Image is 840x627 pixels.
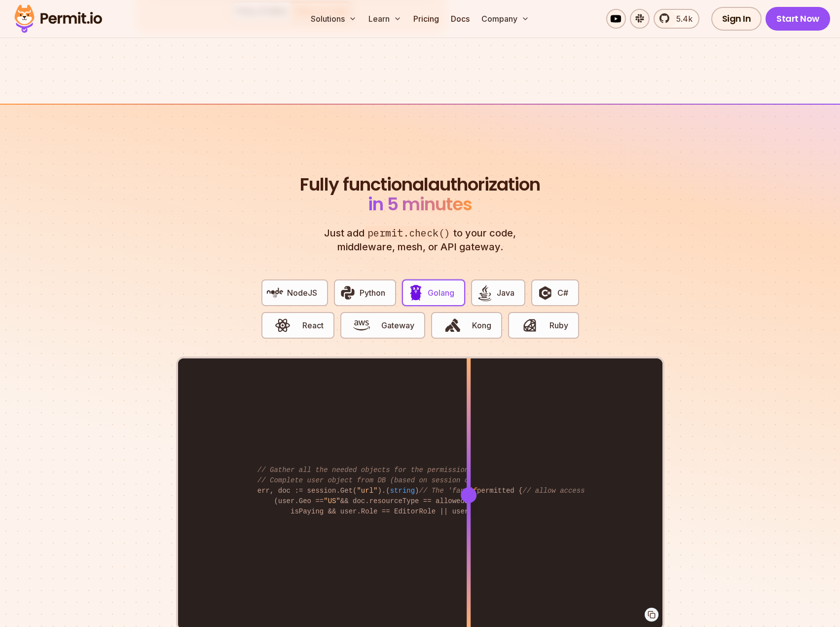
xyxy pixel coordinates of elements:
[477,9,533,29] button: Company
[472,319,491,331] span: Kong
[257,466,498,474] span: // Gather all the needed objects for the permissions check
[353,317,370,334] img: Gateway
[287,287,317,299] span: NodeJS
[497,287,514,299] span: Java
[314,226,527,254] p: Just add to your code, middleware, mesh, or API gateway.
[523,487,656,495] span: // allow access to read document
[360,287,385,299] span: Python
[549,319,568,331] span: Ruby
[368,192,472,217] span: in 5 minutes
[766,7,830,31] a: Start Now
[476,284,493,301] img: Java
[298,175,543,214] h2: authorization
[419,487,714,495] span: // The 'fancy' home-brewed authorization library (Someone wrote [DATE])
[409,9,443,29] a: Pricing
[469,487,477,495] span: if
[390,487,415,495] span: string
[10,2,107,36] img: Permit logo
[324,497,340,505] span: "US"
[711,7,762,31] a: Sign In
[300,175,428,195] span: Fully functional
[339,284,356,301] img: Python
[365,9,405,29] button: Learn
[521,317,538,334] img: Ruby
[365,226,453,240] span: permit.check()
[444,317,461,334] img: Kong
[251,457,589,525] code: err, user := session.Get( ).( ) err, doc := session.Get( ).( ) allowedDocTypes := GetAllowedDocTy...
[274,317,291,334] img: React
[407,284,424,301] img: Golang
[557,287,568,299] span: C#
[670,13,693,25] span: 5.4k
[267,284,284,301] img: NodeJS
[654,9,699,29] a: 5.4k
[447,9,474,29] a: Docs
[307,9,361,29] button: Solutions
[302,319,324,331] span: React
[381,319,414,331] span: Gateway
[257,476,564,484] span: // Complete user object from DB (based on session object, 3 DB queries...)
[537,284,553,301] img: C#
[428,287,454,299] span: Golang
[357,487,377,495] span: "url"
